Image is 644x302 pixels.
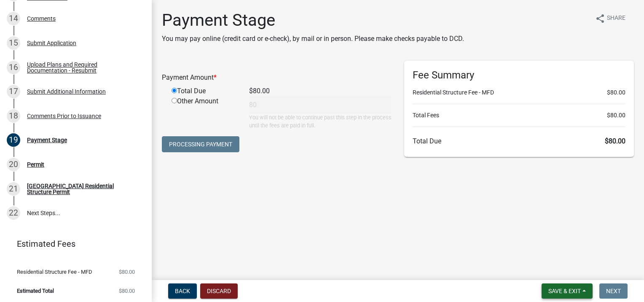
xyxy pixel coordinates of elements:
div: Other Amount [165,96,243,129]
div: 14 [7,12,20,25]
button: Discard [200,283,238,299]
h6: Fee Summary [413,69,625,81]
span: $80.00 [119,288,135,294]
div: Comments [27,16,56,22]
div: Upload Plans and Required Documentation - Resubmit [27,62,138,73]
li: Residential Structure Fee - MFD [413,88,625,97]
div: 15 [7,36,20,50]
i: share [595,13,605,24]
button: Save & Exit [542,283,593,299]
div: 21 [7,182,20,196]
span: $80.00 [605,137,625,145]
span: Back [175,288,190,294]
div: $80.00 [243,86,398,96]
span: Residential Structure Fee - MFD [17,269,92,275]
span: $80.00 [119,269,135,275]
p: You may pay online (credit card or e-check), by mail or in person. Please make checks payable to ... [162,34,464,44]
span: Next [606,288,621,294]
span: Share [607,13,625,24]
h6: Total Due [413,137,625,145]
button: shareShare [588,10,632,27]
a: Estimated Fees [7,235,138,252]
div: 19 [7,133,20,147]
button: Next [599,283,628,299]
span: $80.00 [607,111,625,120]
h1: Payment Stage [162,10,464,30]
div: 17 [7,85,20,98]
div: 16 [7,61,20,74]
button: Processing Payment [162,136,239,152]
div: [GEOGRAPHIC_DATA] Residential Structure Permit [27,183,138,195]
span: $80.00 [607,88,625,97]
div: Submit Application [27,40,76,46]
span: Save & Exit [548,288,581,294]
div: Payment Amount [156,73,398,83]
div: 22 [7,206,20,220]
div: Total Due [165,86,243,96]
div: 18 [7,109,20,123]
div: 20 [7,158,20,171]
li: Total Fees [413,111,625,120]
button: Back [168,283,197,299]
div: Permit [27,162,44,167]
div: Submit Additional Information [27,89,106,94]
span: Estimated Total [17,288,54,294]
div: Payment Stage [27,137,67,143]
div: Comments Prior to Issuance [27,113,101,119]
